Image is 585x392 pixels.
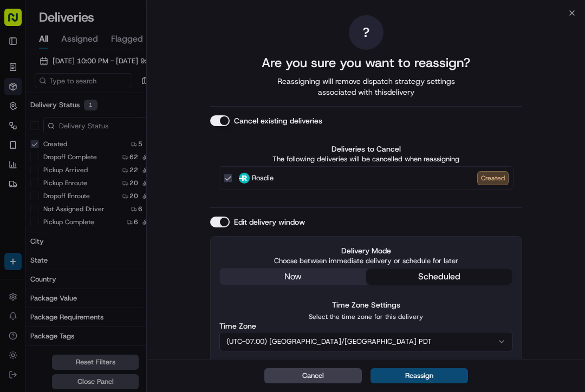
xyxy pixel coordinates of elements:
[220,269,366,285] button: now
[11,43,197,61] p: Welcome 👋
[349,15,383,50] div: ?
[366,269,512,285] button: scheduled
[6,153,87,172] a: 📗Knowledge Base
[11,11,32,32] img: Nash
[234,115,322,126] label: Cancel existing deliveries
[11,158,19,167] div: 📗
[252,173,274,184] span: Roadie
[108,184,131,192] span: Pylon
[102,157,174,168] span: API Documentation
[234,217,305,227] label: Edit delivery window
[264,368,362,383] button: Cancel
[262,54,470,71] h2: Are you sure you want to reassign?
[219,312,513,321] p: Select the time zone for this delivery
[11,103,30,123] img: 1736555255976-a54dd68f-1ca7-489b-9aae-adbdc363a1c4
[219,245,513,256] label: Delivery Mode
[76,183,131,192] a: Powered byPylon
[262,76,470,97] span: Reassigning will remove dispatch strategy settings associated with this delivery
[219,322,256,330] label: Time Zone
[22,157,83,168] span: Knowledge Base
[37,103,178,114] div: Start new chat
[37,114,137,123] div: We're available if you need us!
[239,173,250,184] img: Roadie
[219,256,513,266] p: Choose between immediate delivery or schedule for later
[92,158,100,167] div: 💻
[28,70,195,81] input: Got a question? Start typing here...
[184,107,197,120] button: Start new chat
[219,154,513,164] p: The following deliveries will be cancelled when reassigning
[219,143,513,154] label: Deliveries to Cancel
[332,300,400,310] label: Time Zone Settings
[370,368,468,383] button: Reassign
[87,153,178,172] a: 💻API Documentation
